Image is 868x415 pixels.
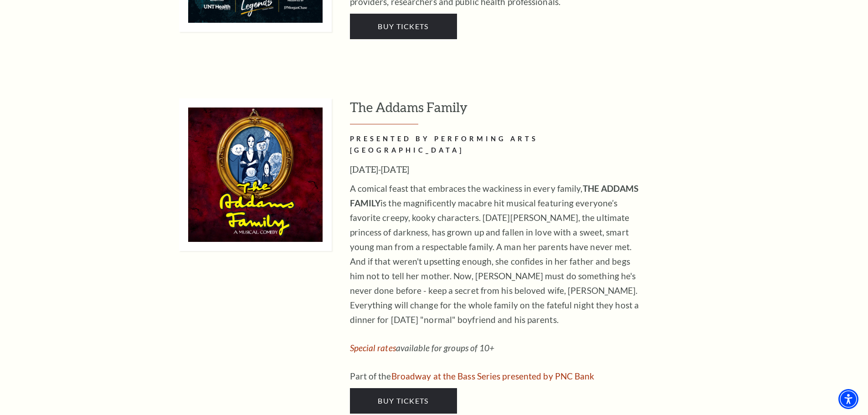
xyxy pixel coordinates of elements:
a: Broadway at the Bass Series presented by PNC Bank [391,371,595,381]
img: The Addams Family [179,98,332,251]
span: Buy Tickets [378,396,428,405]
h3: The Addams Family [350,98,717,124]
h3: [DATE]-[DATE] [350,162,646,177]
div: Accessibility Menu [838,389,858,409]
em: available for groups of 10+ [350,343,495,353]
a: Buy Tickets [350,388,457,414]
a: Special rates [350,343,396,353]
p: Part of the [350,369,646,384]
strong: THE ADDAMS FAMILY [350,183,639,208]
a: Buy Tickets [350,14,457,39]
h2: PRESENTED BY PERFORMING ARTS [GEOGRAPHIC_DATA] [350,133,646,156]
span: Buy Tickets [378,22,428,31]
p: A comical feast that embraces the wackiness in every family, is the magnificently macabre hit mus... [350,181,646,327]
